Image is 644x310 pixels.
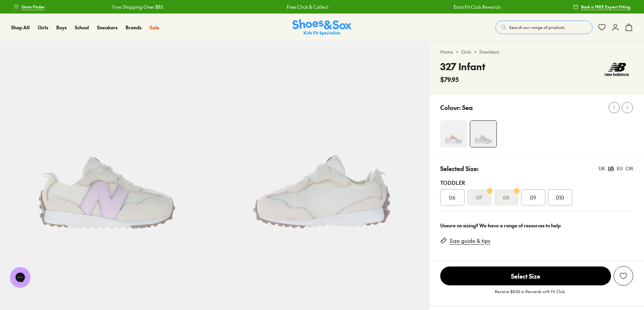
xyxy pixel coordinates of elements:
img: 5-551818_1 [215,41,429,256]
span: Store Finder [22,4,45,10]
a: Book a FREE Expert Fitting [573,1,631,13]
s: 07 [476,193,482,201]
div: Toddler [440,178,633,187]
p: Colour: [440,103,461,112]
span: School [75,24,89,31]
span: 06 [449,193,455,201]
img: SNS_Logo_Responsive.svg [292,19,352,36]
a: Free Shipping Over $85 [112,3,163,10]
span: Search our range of products [509,24,565,30]
span: Select Size [440,266,611,285]
iframe: Gorgias live chat messenger [7,265,34,290]
a: Store Finder [13,1,45,13]
span: Sneakers [97,24,118,31]
s: 08 [503,193,509,201]
span: Brands [126,24,141,31]
a: Earn Fit Club Rewards [453,3,501,10]
img: 4-551817_1 [470,121,496,147]
span: 010 [556,193,564,201]
span: Shop All [11,24,30,31]
p: Sea [462,103,473,112]
button: Add to Wishlist [614,266,633,286]
p: Selected Size: [440,164,479,173]
div: US [608,165,614,172]
a: School [75,24,89,31]
a: Shop All [11,24,30,31]
a: Home [440,48,453,55]
span: Sale [150,24,159,31]
a: Girls [461,48,471,55]
a: Free Click & Collect [286,3,328,10]
img: Vendor logo [601,59,633,80]
a: Sale [150,24,159,31]
div: > > [440,48,633,55]
span: 09 [530,193,536,201]
span: $79.95 [440,75,459,84]
img: 4-551812_1 [440,120,467,147]
a: Sneakers [479,48,499,55]
span: Boys [56,24,67,31]
a: Size guide & tips [450,237,490,245]
span: Book a FREE Expert Fitting [581,4,631,10]
div: UK [599,165,605,172]
div: EU [617,165,623,172]
a: Girls [38,24,48,31]
div: Unsure on sizing? We have a range of resources to help [440,222,633,229]
p: Receive $8.00 in Rewards with Fit Club [495,288,565,301]
span: Girls [38,24,48,31]
div: CM [625,165,633,172]
a: Sneakers [97,24,118,31]
a: Boys [56,24,67,31]
h4: 327 Infant [440,59,485,74]
a: Brands [126,24,141,31]
a: Shoes & Sox [292,19,352,36]
button: Select Size [440,266,611,286]
button: Search our range of products [495,21,592,34]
